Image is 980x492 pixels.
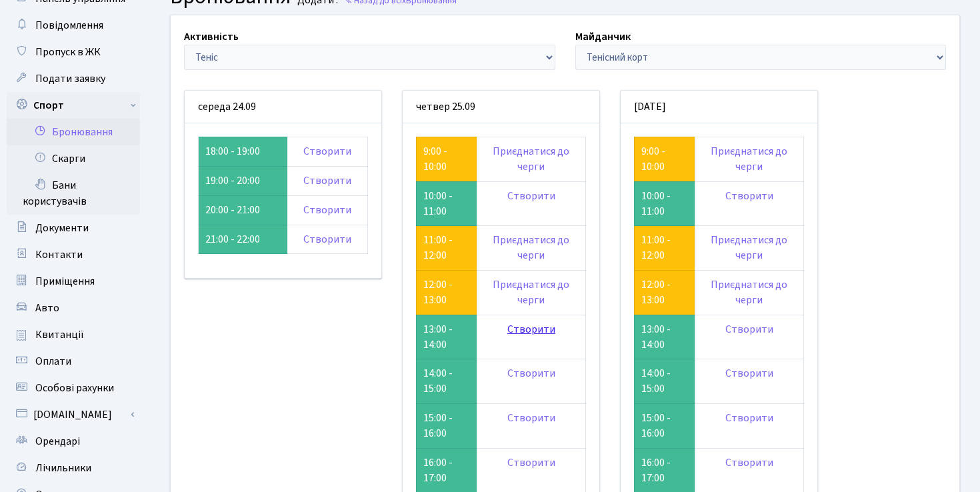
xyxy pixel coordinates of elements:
td: 20:00 - 21:00 [199,195,287,225]
td: 10:00 - 11:00 [416,181,477,226]
a: Приєднатися до черги [493,277,569,307]
a: Особові рахунки [7,375,140,401]
a: Створити [725,411,773,425]
a: Приєднатися до черги [711,233,787,263]
span: Авто [35,301,59,315]
a: [DOMAIN_NAME] [7,401,140,428]
span: Особові рахунки [35,381,114,395]
a: Створити [507,366,555,381]
span: Лічильники [35,461,91,475]
a: Створити [725,189,773,203]
a: Авто [7,295,140,321]
a: Створити [507,411,555,425]
a: Створити [303,144,351,159]
span: Квитанції [35,327,84,342]
a: 12:00 - 13:00 [641,277,671,307]
a: 12:00 - 13:00 [423,277,453,307]
a: Оплати [7,348,140,375]
a: Приєднатися до черги [711,277,787,307]
label: Майданчик [575,29,631,45]
a: Створити [725,455,773,470]
div: середа 24.09 [185,91,381,123]
a: Створити [507,189,555,203]
a: Квитанції [7,321,140,348]
a: Орендарі [7,428,140,455]
span: Контакти [35,247,83,262]
span: Подати заявку [35,71,105,86]
a: 9:00 - 10:00 [641,144,665,174]
a: Контакти [7,241,140,268]
td: 18:00 - 19:00 [199,137,287,166]
a: Лічильники [7,455,140,481]
a: Скарги [7,145,140,172]
td: 21:00 - 22:00 [199,225,287,254]
span: Повідомлення [35,18,103,33]
a: Спорт [7,92,140,119]
a: 11:00 - 12:00 [641,233,671,263]
div: четвер 25.09 [403,91,599,123]
a: Повідомлення [7,12,140,39]
td: 14:00 - 15:00 [634,359,695,404]
label: Активність [184,29,239,45]
td: 15:00 - 16:00 [634,404,695,449]
a: Бани користувачів [7,172,140,215]
a: Створити [725,322,773,337]
a: 11:00 - 12:00 [423,233,453,263]
a: Пропуск в ЖК [7,39,140,65]
a: Створити [303,173,351,188]
span: Документи [35,221,89,235]
td: 10:00 - 11:00 [634,181,695,226]
a: Бронювання [7,119,140,145]
a: Створити [303,203,351,217]
a: Створити [725,366,773,381]
td: 14:00 - 15:00 [416,359,477,404]
a: Створити [303,232,351,247]
a: Приєднатися до черги [711,144,787,174]
a: Приєднатися до черги [493,144,569,174]
div: [DATE] [621,91,817,123]
td: 13:00 - 14:00 [634,315,695,359]
td: 19:00 - 20:00 [199,166,287,195]
a: Створити [507,322,555,337]
span: Оплати [35,354,71,369]
a: Документи [7,215,140,241]
a: Створити [507,455,555,470]
span: Пропуск в ЖК [35,45,101,59]
td: 13:00 - 14:00 [416,315,477,359]
a: Приєднатися до черги [493,233,569,263]
a: Приміщення [7,268,140,295]
span: Орендарі [35,434,80,449]
a: 9:00 - 10:00 [423,144,447,174]
span: Приміщення [35,274,95,289]
td: 15:00 - 16:00 [416,404,477,449]
a: Подати заявку [7,65,140,92]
